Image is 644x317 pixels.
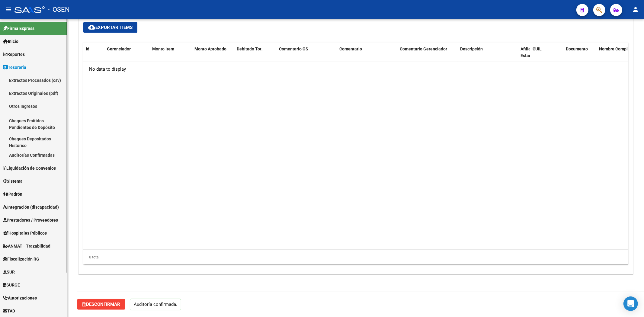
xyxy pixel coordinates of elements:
[623,296,638,311] div: Open Intercom Messenger
[86,46,89,51] span: Id
[88,25,133,30] span: Exportar Items
[88,24,95,31] mat-icon: cloud_download
[397,43,458,69] datatable-header-cell: Comentario Gerenciador
[152,46,174,51] span: Monto Item
[83,62,628,77] div: No data to display
[237,46,263,51] span: Debitado Tot.
[107,46,131,51] span: Gerenciador
[400,46,447,51] span: Comentario Gerenciador
[3,243,50,249] span: ANMAT - Trazabilidad
[104,43,150,69] datatable-header-cell: Gerenciador
[83,22,137,33] button: Exportar Items
[3,295,37,301] span: Autorizaciones
[77,299,125,310] button: Desconfirmar
[3,178,23,184] span: Sistema
[566,46,588,51] span: Documento
[3,269,15,275] span: SUR
[3,165,56,171] span: Liquidación de Convenios
[632,6,639,13] mat-icon: person
[3,308,15,314] span: TAD
[521,46,536,58] span: Afiliado Estado
[48,3,70,16] span: - OSEN
[3,256,39,262] span: Fiscalización RG
[279,46,308,51] span: Comentario OS
[339,46,362,51] span: Comentario
[130,299,181,310] p: Auditoría confirmada.
[3,230,47,236] span: Hospitales Públicos
[337,43,397,69] datatable-header-cell: Comentario
[3,282,20,288] span: SURGE
[3,51,25,58] span: Reportes
[533,46,542,51] span: CUIL
[194,46,226,51] span: Monto Aprobado
[3,217,58,223] span: Prestadores / Proveedores
[192,43,234,69] datatable-header-cell: Monto Aprobado
[563,43,597,69] datatable-header-cell: Documento
[458,43,518,69] datatable-header-cell: Descripción
[277,43,337,69] datatable-header-cell: Comentario OS
[599,46,634,51] span: Nombre Completo
[5,6,12,13] mat-icon: menu
[82,302,120,307] span: Desconfirmar
[83,250,628,265] div: 0 total
[3,64,26,71] span: Tesorería
[518,43,530,69] datatable-header-cell: Afiliado Estado
[150,43,192,69] datatable-header-cell: Monto Item
[234,43,277,69] datatable-header-cell: Debitado Tot.
[3,38,18,45] span: Inicio
[530,43,563,69] datatable-header-cell: CUIL
[3,204,59,210] span: Integración (discapacidad)
[3,191,22,197] span: Padrón
[3,25,34,32] span: Firma Express
[460,46,483,51] span: Descripción
[83,43,104,69] datatable-header-cell: Id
